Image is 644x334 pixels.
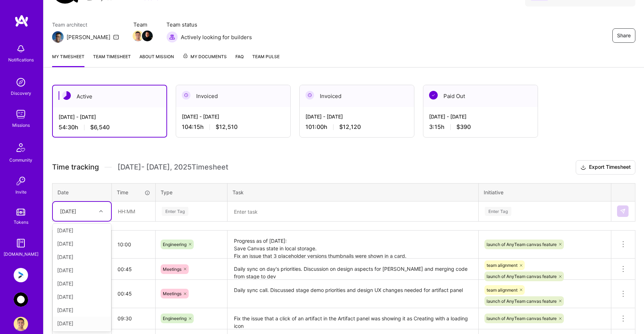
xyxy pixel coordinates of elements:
[456,123,471,131] span: $390
[117,189,150,196] div: Time
[305,113,408,120] div: [DATE] - [DATE]
[612,28,635,43] button: Share
[112,202,155,221] input: HH:MM
[487,316,557,321] span: launch of AnyTeam canvas feature
[14,107,28,121] img: teamwork
[228,259,478,279] textarea: Daily sync on day's priorities. Discussion on design aspects for [PERSON_NAME] and merging code f...
[113,34,119,40] i: icon Mail
[182,113,285,120] div: [DATE] - [DATE]
[52,21,119,28] span: Team architect
[143,30,152,42] a: Team Member Avatar
[228,280,478,307] textarea: Daily sync call. Discussed stage demo priorities and design UX changes needed for artifact panel
[53,224,111,237] div: [DATE]
[53,85,166,107] div: Active
[93,53,131,67] a: Team timesheet
[133,30,143,42] a: Team Member Avatar
[14,75,28,89] img: discovery
[52,53,84,67] a: My timesheet
[53,317,111,330] div: [DATE]
[156,183,227,201] th: Type
[227,183,479,201] th: Task
[15,188,27,196] div: Invite
[53,237,111,250] div: [DATE]
[59,124,161,131] div: 54:30 h
[11,89,31,97] div: Discovery
[163,291,181,296] span: Meetings
[14,236,28,250] img: guide book
[235,53,244,67] a: FAQ
[182,91,190,99] img: Invoiced
[14,218,28,226] div: Tokens
[53,264,111,277] div: [DATE]
[14,292,28,307] img: AnyTeam: Team for AI-Powered Sales Platform
[133,31,143,41] img: Team Member Avatar
[228,309,478,329] textarea: Fix the issue that a click of an artifact in the Artifact panel was showing it as Creating with a...
[4,250,38,258] div: [DOMAIN_NAME]
[52,31,64,43] img: Team Architect
[305,91,314,99] img: Invoiced
[300,85,414,107] div: Invoiced
[163,266,181,272] span: Meetings
[429,113,532,120] div: [DATE] - [DATE]
[183,53,227,67] a: My Documents
[182,123,285,131] div: 104:15 h
[162,206,188,217] div: Enter Tag
[90,124,110,131] span: $6,540
[53,290,111,303] div: [DATE]
[487,274,557,279] span: launch of AnyTeam canvas feature
[163,316,187,321] span: Engineering
[60,208,76,215] div: [DATE]
[580,164,586,171] i: icon Download
[12,317,30,331] a: User Avatar
[12,268,30,282] a: Anguleris: BIMsmart AI MVP
[487,242,557,247] span: launch of AnyTeam canvas feature
[181,33,252,41] span: Actively looking for builders
[163,242,187,247] span: Engineering
[176,85,290,107] div: Invoiced
[166,21,252,28] span: Team status
[429,123,532,131] div: 3:15 h
[99,209,103,213] i: icon Chevron
[142,31,153,41] img: Team Member Avatar
[252,53,280,67] a: Team Pulse
[12,139,29,156] img: Community
[487,263,517,268] span: team alignment
[17,209,25,215] img: tokens
[183,53,227,61] span: My Documents
[112,284,155,303] input: HH:MM
[12,121,30,129] div: Missions
[487,298,557,304] span: launch of AnyTeam canvas feature
[252,54,280,59] span: Team Pulse
[12,292,30,307] a: AnyTeam: Team for AI-Powered Sales Platform
[576,160,635,175] button: Export Timesheet
[59,113,161,121] div: [DATE] - [DATE]
[617,32,631,39] span: Share
[8,56,34,64] div: Notifications
[14,42,28,56] img: bell
[118,163,228,172] span: [DATE] - [DATE] , 2025 Timesheet
[339,123,361,131] span: $12,120
[62,91,71,100] img: Active
[133,21,152,28] span: Team
[485,206,511,217] div: Enter Tag
[112,309,155,328] input: HH:MM
[112,235,155,254] input: HH:MM
[620,208,626,214] img: Submit
[139,53,174,67] a: About Mission
[52,183,112,201] th: Date
[53,250,111,264] div: [DATE]
[66,33,110,41] div: [PERSON_NAME]
[53,277,111,290] div: [DATE]
[14,268,28,282] img: Anguleris: BIMsmart AI MVP
[112,260,155,279] input: HH:MM
[14,14,29,27] img: logo
[9,156,32,164] div: Community
[484,189,606,196] div: Initiative
[52,163,99,172] span: Time tracking
[53,303,111,317] div: [DATE]
[216,123,238,131] span: $12,510
[487,287,517,293] span: team alignment
[429,91,438,99] img: Paid Out
[14,174,28,188] img: Invite
[305,123,408,131] div: 101:00 h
